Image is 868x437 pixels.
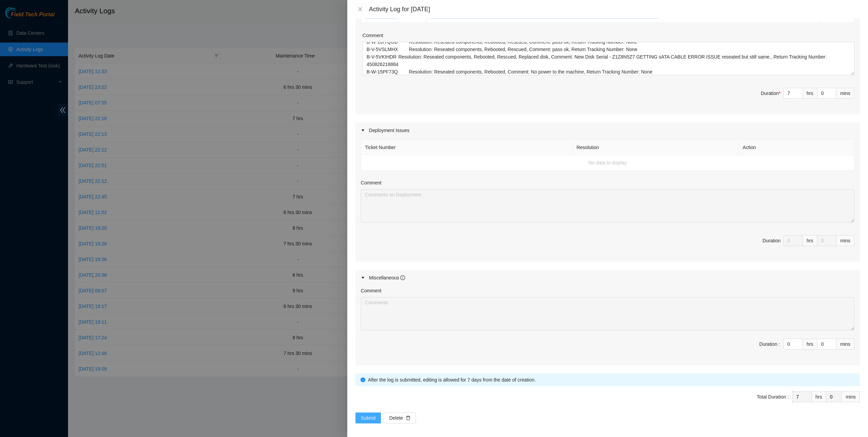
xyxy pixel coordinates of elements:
span: caret-right [361,276,365,280]
div: mins [836,88,854,99]
span: caret-right [361,128,365,132]
textarea: Comment [361,189,854,223]
div: hrs [812,391,826,402]
label: Comment [363,32,383,39]
button: Deletedelete [384,412,416,423]
div: Duration : [759,340,780,348]
div: Deployment Issues [355,123,860,138]
textarea: Comment [361,297,854,330]
textarea: Comment [363,42,854,75]
div: hrs [803,339,817,350]
label: Comment [361,179,382,187]
th: Ticket Number [361,140,573,155]
div: Activity Log for [DATE] [369,5,860,13]
div: Duration [763,237,781,244]
div: Duration [761,90,781,97]
span: Submit [361,414,376,422]
button: Submit [355,412,381,423]
div: Total Duration : [757,393,789,401]
span: close [357,6,363,12]
div: mins [842,391,860,402]
span: info-circle [400,275,405,280]
label: Comment [361,287,382,294]
th: Resolution [573,140,739,155]
div: After the log is submitted, editing is allowed for 7 days from the date of creation. [368,376,855,384]
div: Miscellaneous info-circle [355,270,860,286]
div: hrs [803,88,817,99]
div: mins [836,235,854,246]
th: Action [739,140,854,155]
div: hrs [803,235,817,246]
span: info-circle [361,377,365,382]
div: Miscellaneous [369,274,405,281]
div: mins [836,339,854,350]
span: delete [406,416,411,421]
td: No data to display [361,155,854,171]
span: Delete [389,414,403,422]
button: Close [355,6,365,13]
